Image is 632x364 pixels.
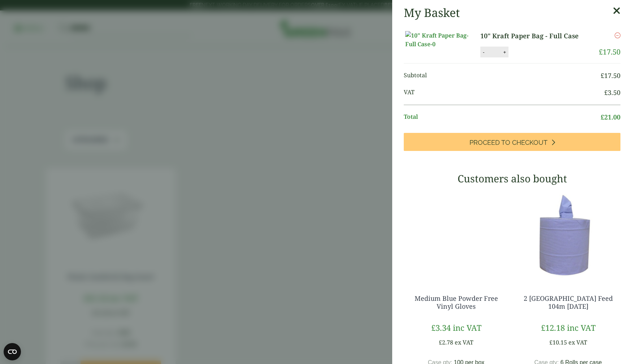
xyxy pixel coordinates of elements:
bdi: 3.34 [431,322,451,333]
h3: Customers also bought [404,173,620,185]
span: £ [541,322,545,333]
button: Open CMP widget [4,343,21,360]
span: Proceed to Checkout [469,139,547,147]
bdi: 17.50 [599,47,620,57]
a: 2 [GEOGRAPHIC_DATA] Feed 104m [DATE] [524,294,613,311]
a: 10" Kraft Paper Bag - Full Case [480,31,589,41]
span: £ [431,322,436,333]
img: 3630017-2-Ply-Blue-Centre-Feed-104m [516,190,620,280]
h2: My Basket [404,6,460,19]
span: £ [604,88,608,97]
span: £ [549,338,553,346]
span: £ [439,338,442,346]
span: inc VAT [453,322,481,333]
span: inc VAT [567,322,596,333]
bdi: 21.00 [601,113,620,121]
span: ex VAT [455,338,473,346]
bdi: 3.50 [604,88,620,97]
a: Medium Blue Powder Free Vinyl Gloves [415,294,498,311]
span: £ [601,71,604,80]
a: Remove this item [615,31,620,40]
span: £ [599,47,603,57]
span: Subtotal [404,71,601,81]
a: Proceed to Checkout [404,133,620,151]
span: ex VAT [568,338,587,346]
span: Total [404,112,601,122]
bdi: 10.15 [549,338,567,346]
button: - [481,49,486,55]
span: VAT [404,88,604,97]
bdi: 17.50 [601,71,620,80]
button: + [501,49,508,55]
span: £ [601,113,604,121]
bdi: 2.78 [439,338,453,346]
img: 10" Kraft Paper Bag-Full Case-0 [405,31,470,48]
bdi: 12.18 [541,322,565,333]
